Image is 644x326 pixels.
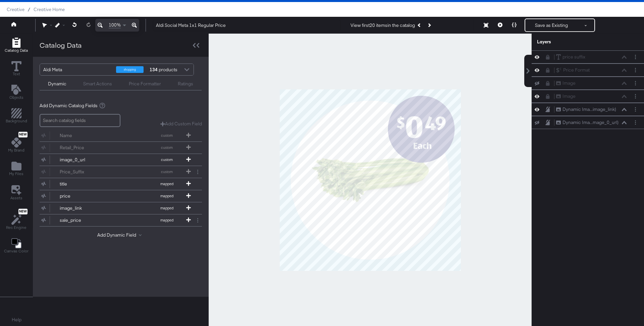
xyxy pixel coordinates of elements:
div: products [149,64,169,75]
span: New [18,209,28,214]
div: image_0_urlcustom [40,154,202,166]
span: Creative [7,7,24,12]
button: Next Product [424,19,434,31]
div: Layers [537,39,605,45]
button: Add Rectangle [2,107,31,126]
button: Layer Options [632,53,639,60]
button: Dynamic Ima...mage_0_url) [556,119,619,126]
button: Add Text [5,83,28,102]
span: 100% [109,22,121,28]
div: title [60,181,108,187]
button: image_0_urlcustom [40,154,194,166]
div: Ratings [178,81,193,87]
span: Canvas Color [4,248,29,254]
button: Layer Options [632,93,639,100]
span: Assets [10,195,22,201]
a: Creative Home [34,7,65,12]
button: image_linkmapped [40,202,194,214]
div: Aldi Meta [43,64,111,75]
button: Add Rectangle [1,36,32,55]
button: pricemapped [40,190,194,202]
span: Objects [9,95,23,100]
div: Namecustom [40,130,202,141]
button: Add Dynamic Field [97,232,144,238]
button: Layer Options [632,119,639,126]
div: price [60,193,108,199]
span: Add Dynamic Catalog Fields [40,103,98,109]
div: titlemapped [40,178,202,190]
span: custom [148,157,185,162]
div: shopping [116,66,144,73]
span: mapped [148,218,185,222]
button: Text [7,59,25,79]
span: Catalog Data [5,48,28,53]
button: Add Custom Field [160,121,202,127]
strong: 134 [149,64,159,75]
span: Rec Engine [6,225,26,230]
div: Dynamic Ima...mage_0_url) [562,119,619,126]
a: Help [12,317,21,323]
div: image_linkmapped [40,202,202,214]
div: Dynamic [48,81,66,87]
div: Price Formatter [129,81,161,87]
button: Assets [6,183,26,203]
div: sale_pricemapped [40,214,202,226]
button: Save as Existing [525,19,578,31]
button: Add Files [5,160,28,179]
input: Search catalog fields [40,114,120,127]
button: Help [7,314,26,326]
span: mapped [148,181,185,186]
span: mapped [148,194,185,198]
button: titlemapped [40,178,194,190]
div: Retail_Pricecustom [40,142,202,154]
div: Price FormatLayer Options [532,64,644,77]
div: sale_price [60,217,108,223]
span: New [18,132,28,137]
div: price suffixLayer Options [532,50,644,64]
div: Catalog Data [40,40,82,50]
div: image_link [60,205,108,211]
button: sale_pricemapped [40,214,194,226]
div: pricemapped [40,190,202,202]
button: Dynamic Ima...image_link) [556,106,616,113]
div: ImageLayer Options [532,90,644,103]
div: View first 20 items in the catalog [351,22,415,29]
button: NewMy Brand [4,130,29,155]
div: image_0_url [60,157,108,163]
button: Previous Product [415,19,424,31]
span: My Brand [8,148,24,153]
div: Dynamic Ima...image_link) [562,106,616,113]
button: Layer Options [632,67,639,74]
button: Layer Options [632,106,639,113]
div: Smart Actions [83,81,112,87]
div: Dynamic Ima...mage_0_url)Layer Options [532,116,644,129]
span: Text [13,71,20,77]
div: Dynamic Ima...image_link)Layer Options [532,103,644,116]
button: Layer Options [632,80,639,87]
div: ImageLayer Options [532,77,644,90]
span: Background [6,118,27,124]
span: mapped [148,206,185,210]
span: / [24,7,34,12]
div: Price_Suffixcustom [40,166,202,178]
button: NewRec Engine [2,207,31,232]
span: My Files [9,171,23,176]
